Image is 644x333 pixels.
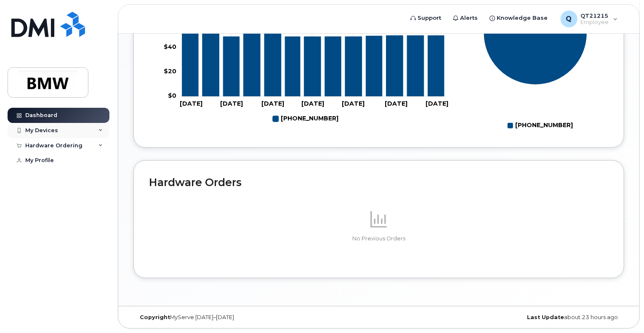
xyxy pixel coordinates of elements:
tspan: [DATE] [261,100,284,107]
strong: Last Update [527,314,564,320]
g: Legend [508,119,573,133]
div: MyServe [DATE]–[DATE] [133,314,297,321]
span: Q [566,14,572,24]
a: Alerts [447,10,484,27]
iframe: Messenger Launcher [607,296,638,327]
tspan: [DATE] [342,100,365,107]
tspan: [DATE] [180,100,202,107]
span: Alerts [460,14,478,22]
div: about 23 hours ago [460,314,624,321]
g: Legend [273,112,338,126]
div: QT21215 [555,11,624,27]
tspan: $0 [168,92,176,100]
strong: Copyright [140,314,170,320]
span: Support [418,14,442,22]
tspan: $40 [164,43,176,51]
p: No Previous Orders [149,235,609,242]
tspan: $20 [164,68,176,75]
span: QT21215 [581,12,609,19]
tspan: [DATE] [385,100,407,107]
h2: Hardware Orders [149,176,609,189]
span: Employee [581,19,609,26]
span: Knowledge Base [497,14,548,22]
g: 864-517-8373 [273,112,338,126]
tspan: [DATE] [426,100,448,107]
tspan: [DATE] [220,100,243,107]
tspan: [DATE] [301,100,324,107]
a: Knowledge Base [484,10,554,27]
a: Support [405,10,447,27]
